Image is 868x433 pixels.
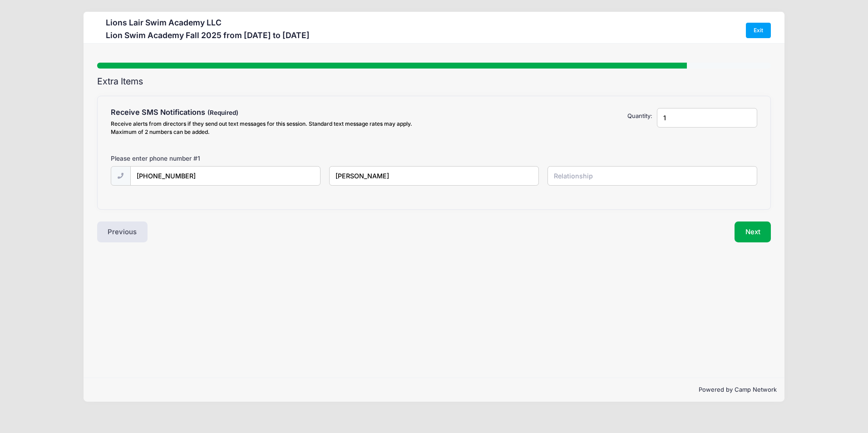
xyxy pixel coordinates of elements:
button: Next [735,221,771,242]
h4: Receive SMS Notifications [111,108,429,117]
label: Please enter phone number # [111,154,200,163]
h3: Lion Swim Academy Fall 2025 from [DATE] to [DATE] [106,30,310,40]
h3: Lions Lair Swim Academy LLC [106,18,310,27]
input: Relationship [547,166,757,186]
h2: Extra Items [97,76,771,87]
div: Receive alerts from directors if they send out text messages for this session. Standard text mess... [111,120,429,136]
p: Powered by Camp Network [91,385,777,394]
button: Previous [97,221,148,242]
a: Exit [746,23,771,38]
input: Name [329,166,539,186]
input: Quantity [657,108,757,128]
span: 1 [197,155,200,162]
input: (xxx) xxx-xxxx [130,166,321,186]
